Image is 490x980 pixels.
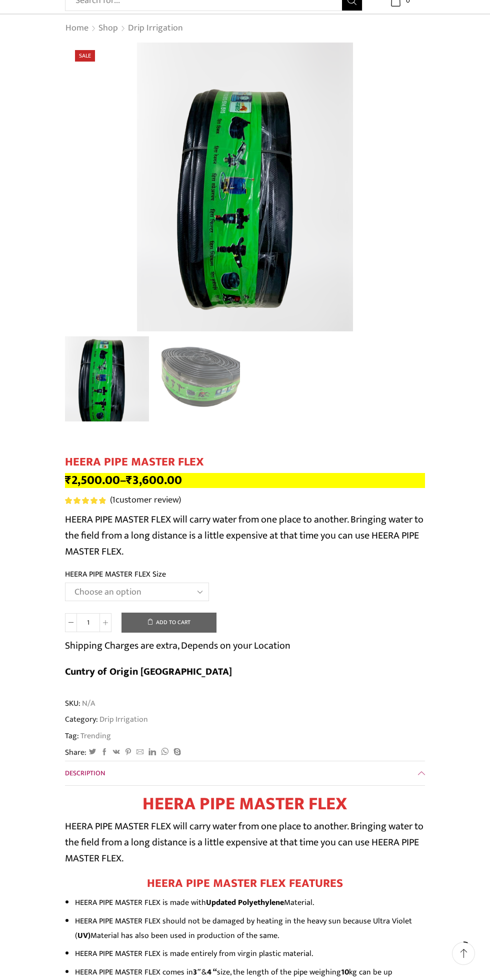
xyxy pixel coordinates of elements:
li: HEERA PIPE MASTER FLEX is made with Material. [75,895,425,910]
img: Heera Gold Krushi Pipe Black [62,335,149,421]
span: Rated out of 5 based on customer rating [65,497,105,504]
span: Category: [65,714,148,725]
p: – [65,473,425,488]
nav: Breadcrumb [65,22,183,35]
span: Description [65,767,105,779]
button: Add to cart [121,613,216,633]
span: ₹ [126,470,132,491]
img: Heera Gold Krushi Pipe Black [137,43,353,331]
a: Drip Irrigation [127,22,183,35]
span: N/A [80,698,95,709]
span: Tag: [65,730,425,742]
p: HEERA PIPE MASTER FLEX will carry water from one place to another. Bringing water to the field fr... [65,512,425,560]
strong: Updated Polyethylene [206,896,284,909]
h1: HEERA PIPE MASTER FLEX [65,793,425,815]
b: Cuntry of Origin [GEOGRAPHIC_DATA] [65,663,232,680]
strong: 3″ [193,965,201,978]
bdi: 2,500.00 [65,470,120,491]
span: Sale [75,50,95,62]
a: Shop [98,22,118,35]
h1: HEERA PIPE MASTER FLEX [65,455,425,469]
bdi: 3,600.00 [126,470,182,491]
span: 1 [112,493,115,508]
strong: 10 [341,965,349,978]
strong: HEERA PIPE MASTER FLEX FEATURES [147,873,343,893]
li: HEERA PIPE MASTER FLEX is made entirely from virgin plastic material. [75,946,425,961]
span: ₹ [65,470,71,491]
a: Drip Irrigation [98,713,148,726]
span: SKU: [65,698,425,709]
strong: 4 “ [207,965,217,978]
a: Home [65,22,89,35]
span: Share: [65,747,86,758]
li: 1 / 2 [62,336,149,421]
a: (1customer review) [110,494,181,507]
img: Heera Gold Krushi Pipe Black2 [154,336,240,423]
strong: UV) [77,929,90,942]
input: Product quantity [77,613,99,632]
p: Shipping Charges are extra, Depends on your Location [65,638,290,654]
label: HEERA PIPE MASTER FLEX Size [65,569,166,580]
li: HEERA PIPE MASTER FLEX should not be damaged by heating in the heavy sun because Ultra Violet ( M... [75,914,425,942]
span: 1 [65,497,107,504]
div: Rated 5.00 out of 5 [65,497,105,504]
a: Trending [79,730,111,742]
div: 1 / 2 [65,43,425,331]
a: Description [65,761,425,785]
p: HEERA PIPE MASTER FLEX will carry water from one place to another. Bringing water to the field fr... [65,818,425,866]
li: 2 / 2 [154,336,240,421]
